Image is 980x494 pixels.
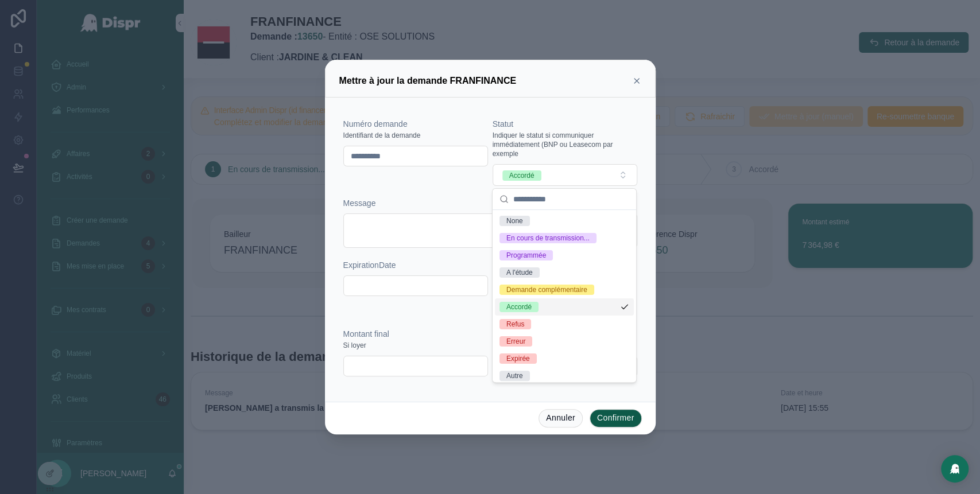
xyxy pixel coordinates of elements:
[343,341,366,350] span: Si loyer
[590,409,642,427] button: Confirmer
[506,267,533,278] div: A l'étude
[506,319,524,329] div: Refus
[506,371,523,381] div: Autre
[493,164,637,186] button: Select Button
[493,131,637,158] span: Indiquer le statut si communiquer immédiatement (BNP ou Leasecom par exemple
[506,353,530,364] div: Expirée
[506,336,525,347] div: Erreur
[343,260,396,270] span: ExpirationDate
[506,285,587,295] div: Demande complémentaire
[339,74,516,88] h3: Mettre à jour la demande FRANFINANCE
[343,119,408,129] span: Numéro demande
[493,119,514,129] span: Statut
[509,170,534,181] div: Accordé
[493,210,636,382] div: Suggestions
[506,302,532,312] div: Accordé
[506,250,546,260] div: Programmée
[343,199,376,208] span: Message
[941,455,969,483] div: Open Intercom Messenger
[343,131,421,140] span: Identifiant de la demande
[343,329,389,339] span: Montant final
[539,409,583,427] button: Annuler
[506,216,523,226] div: None
[506,233,590,243] div: En cours de transmission...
